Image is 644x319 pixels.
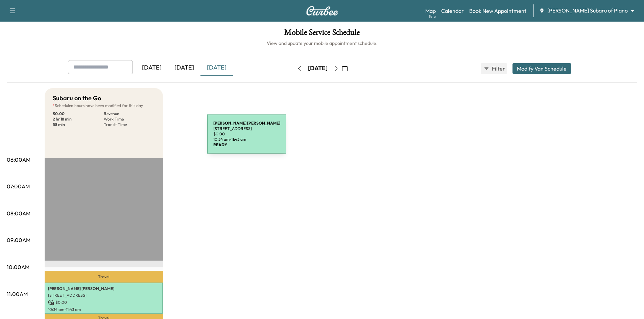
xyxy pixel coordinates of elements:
[104,116,155,122] p: Work Time
[429,14,436,19] div: Beta
[53,111,104,116] p: $ 0.00
[7,28,637,40] h1: Mobile Service Schedule
[7,209,30,217] p: 08:00AM
[492,64,504,73] span: Filter
[104,111,155,116] p: Revenue
[7,156,30,164] p: 06:00AM
[308,64,328,73] div: [DATE]
[53,94,101,103] h5: Subaru on the Go
[168,60,200,76] div: [DATE]
[425,7,436,15] a: MapBeta
[306,6,338,16] img: Curbee Logo
[481,63,507,74] button: Filter
[48,286,160,291] p: [PERSON_NAME] [PERSON_NAME]
[53,122,104,127] p: 58 min
[512,63,571,74] button: Modify Van Schedule
[104,122,155,127] p: Transit Time
[200,60,233,76] div: [DATE]
[53,116,104,122] p: 2 hr 18 min
[48,293,160,298] p: [STREET_ADDRESS]
[136,60,168,76] div: [DATE]
[7,290,28,298] p: 11:00AM
[45,271,163,283] p: Travel
[7,40,637,47] h6: View and update your mobile appointment schedule.
[48,299,160,305] p: $ 0.00
[53,103,155,108] p: Scheduled hours have been modified for this day
[547,7,628,15] span: [PERSON_NAME] Subaru of Plano
[48,307,160,312] p: 10:34 am - 11:43 am
[7,236,30,244] p: 09:00AM
[7,182,30,190] p: 07:00AM
[7,263,29,271] p: 10:00AM
[469,7,526,15] a: Book New Appointment
[441,7,464,15] a: Calendar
